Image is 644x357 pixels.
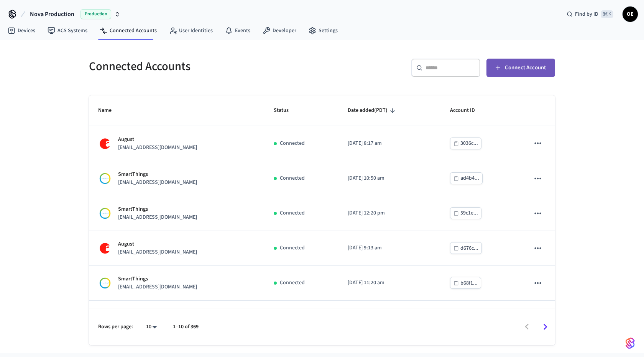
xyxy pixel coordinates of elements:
[118,240,197,248] p: August
[460,174,479,183] div: ad4b4...
[560,7,619,21] div: Find by ID⌘ K
[118,275,197,283] p: SmartThings
[80,9,111,19] span: Production
[98,105,122,116] span: Name
[348,244,432,252] p: [DATE] 9:13 am
[256,24,302,38] a: Developer
[274,105,299,116] span: Status
[280,139,305,147] p: Connected
[280,244,305,252] p: Connected
[98,241,112,255] img: August Logo, Square
[98,172,112,185] img: Smartthings Logo, Square
[460,244,478,253] div: d676c...
[348,174,432,182] p: [DATE] 10:50 am
[118,170,197,178] p: SmartThings
[450,172,483,184] button: ad4b4...
[98,206,112,220] img: Smartthings Logo, Square
[30,10,74,19] span: Nova Production
[348,279,432,287] p: [DATE] 11:20 am
[601,10,613,18] span: ⌘ K
[2,24,41,38] a: Devices
[460,208,478,218] div: 59c1e...
[626,337,635,349] img: SeamLogoGradient.69752ec5.svg
[450,138,481,149] button: 3036c...
[575,10,598,18] span: Find by ID
[219,24,256,38] a: Events
[98,137,112,151] img: August Logo, Square
[450,242,482,254] button: d676c...
[348,139,432,147] p: [DATE] 8:17 am
[280,209,305,217] p: Connected
[536,318,554,336] button: Go to next page
[118,178,197,187] p: [EMAIL_ADDRESS][DOMAIN_NAME]
[94,24,163,38] a: Connected Accounts
[118,205,197,213] p: SmartThings
[89,59,317,74] h5: Connected Accounts
[118,144,197,152] p: [EMAIL_ADDRESS][DOMAIN_NAME]
[348,209,432,217] p: [DATE] 12:20 pm
[450,207,481,219] button: 59c1e...
[460,278,478,288] div: b68f1...
[348,105,398,116] span: Date added(PDT)
[280,174,305,182] p: Connected
[302,24,344,38] a: Settings
[623,7,637,21] span: OE
[163,24,219,38] a: User Identities
[98,276,112,290] img: Smartthings Logo, Square
[118,248,197,256] p: [EMAIL_ADDRESS][DOMAIN_NAME]
[142,321,161,332] div: 10
[173,323,199,331] p: 1–10 of 369
[41,24,94,38] a: ACS Systems
[118,136,197,144] p: August
[450,277,481,289] button: b68f1...
[450,105,485,116] span: Account ID
[486,59,555,77] button: Connect Account
[505,63,546,73] span: Connect Account
[98,323,133,331] p: Rows per page:
[118,283,197,291] p: [EMAIL_ADDRESS][DOMAIN_NAME]
[280,279,305,287] p: Connected
[623,7,638,22] button: OE
[118,213,197,221] p: [EMAIL_ADDRESS][DOMAIN_NAME]
[460,139,478,148] div: 3036c...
